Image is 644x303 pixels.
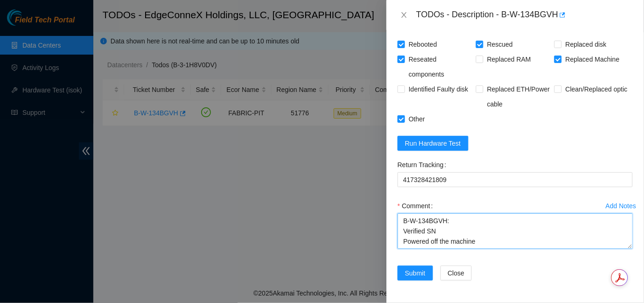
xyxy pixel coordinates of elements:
[483,37,517,52] span: Rescued
[416,7,633,22] div: TODOs - Description - B-W-134BGVH
[606,203,636,209] div: Add Notes
[398,136,469,151] button: Run Hardware Test
[562,52,623,67] span: Replaced Machine
[398,157,450,172] label: Return Tracking
[398,172,633,187] input: Return Tracking
[605,198,637,213] button: Add Notes
[405,268,426,278] span: Submit
[405,82,472,97] span: Identified Faulty disk
[400,11,408,19] span: close
[405,37,441,52] span: Rebooted
[405,112,429,127] span: Other
[483,52,535,67] span: Replaced RAM
[398,11,411,20] button: Close
[398,266,433,281] button: Submit
[441,266,472,281] button: Close
[483,82,554,112] span: Replaced ETH/Power cable
[562,82,631,97] span: Clean/Replaced optic
[398,198,437,213] label: Comment
[398,213,633,249] textarea: Comment
[405,138,461,148] span: Run Hardware Test
[562,37,610,52] span: Replaced disk
[448,268,465,278] span: Close
[405,52,476,82] span: Reseated components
